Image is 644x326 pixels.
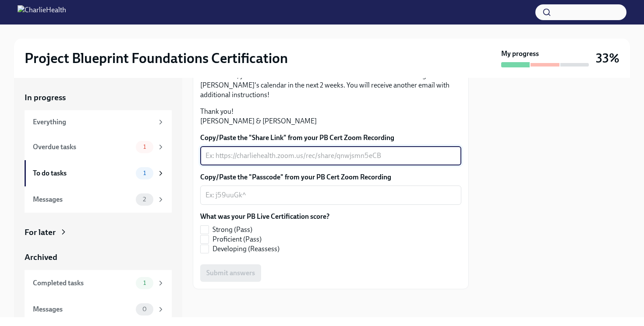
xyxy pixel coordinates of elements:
a: Messages0 [25,296,172,322]
div: Messages [33,195,132,204]
a: Messages2 [25,186,172,213]
div: Messages [33,305,132,314]
label: Copy/Paste the "Passcode" from your PB Cert Zoom Recording [200,172,461,182]
div: To do tasks [33,168,132,178]
span: Developing (Reassess) [212,244,280,254]
span: Proficient (Pass) [212,235,262,244]
a: In progress [25,92,172,103]
div: Completed tasks [33,278,132,288]
label: Copy/Paste the "Share Link" from your PB Cert Zoom Recording [200,133,461,143]
a: Overdue tasks1 [25,134,172,160]
a: Archived [25,252,172,263]
a: Completed tasks1 [25,270,172,296]
div: Everything [33,117,153,127]
div: For later [25,227,56,238]
p: Thank you! [PERSON_NAME] & [PERSON_NAME] [200,107,461,126]
span: 2 [138,196,151,203]
label: What was your PB Live Certification score? [200,212,329,221]
strong: My progress [501,49,539,59]
span: 1 [138,144,151,150]
span: 1 [138,170,151,176]
h2: Project Blueprint Foundations Certification [25,49,288,67]
div: Overdue tasks [33,142,132,152]
span: 0 [137,306,152,312]
a: Everything [25,110,172,134]
a: To do tasks1 [25,160,172,186]
a: For later [25,227,172,238]
img: CharlieHealth [18,5,66,19]
span: 1 [138,280,151,286]
h3: 33% [596,50,619,66]
span: Strong (Pass) [212,225,252,235]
